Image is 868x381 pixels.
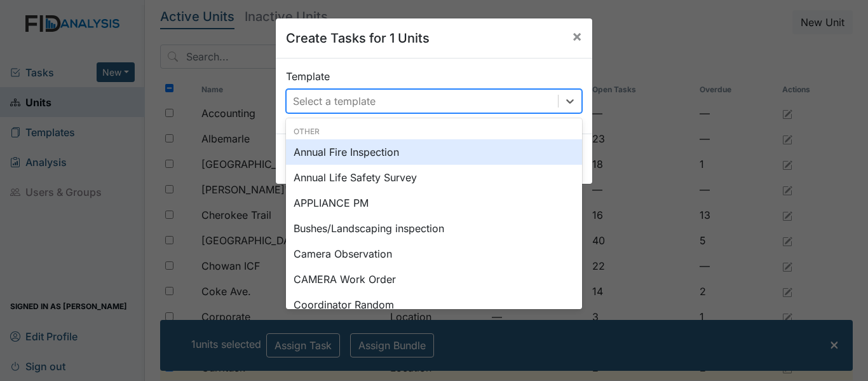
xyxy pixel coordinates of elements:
div: CAMERA Work Order [286,267,582,292]
label: Template [286,69,330,84]
div: Camera Observation [286,241,582,267]
div: Annual Life Safety Survey [286,165,582,190]
span: × [572,27,582,45]
div: Annual Fire Inspection [286,139,582,165]
div: Select a template [293,94,376,109]
button: Close [562,18,592,54]
h5: Create Tasks for 1 Units [286,29,430,48]
div: Coordinator Random [286,292,582,317]
div: Other [286,126,582,137]
div: APPLIANCE PM [286,190,582,216]
div: Bushes/Landscaping inspection [286,216,582,241]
